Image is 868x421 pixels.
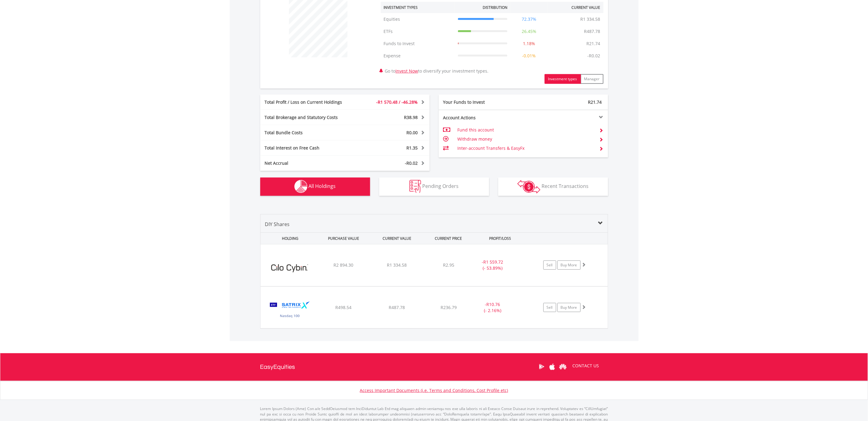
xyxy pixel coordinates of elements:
[264,294,316,327] img: EQU.ZA.STXNDQ.png
[487,301,500,307] span: R10.76
[333,262,353,268] span: R2 894.30
[510,50,548,62] td: -0.01%
[404,114,418,120] span: R38.98
[318,233,370,244] div: PURCHASE VALUE
[261,233,316,244] div: HOLDING
[260,130,359,136] div: Total Bundle Costs
[381,50,455,62] td: Expense
[536,357,547,376] a: Google Play
[405,160,418,166] span: -R0.02
[545,74,581,84] button: Investment types
[439,115,524,121] div: Account Actions
[557,303,581,312] a: Buy More
[381,13,455,25] td: Equities
[407,130,418,135] span: R0.00
[557,261,581,270] a: Buy More
[441,304,457,310] span: R236.79
[585,50,603,62] td: -R0.02
[422,183,459,189] span: Pending Orders
[581,25,603,38] td: R487.78
[371,233,423,244] div: CURRENT VALUE
[588,99,602,105] span: R21.74
[260,160,359,166] div: Net Accrual
[474,233,526,244] div: PROFIT/LOSS
[381,38,455,50] td: Funds to Invest
[260,178,370,196] button: All Holdings
[409,180,421,193] img: pending_instructions-wht.png
[543,303,556,312] a: Sell
[510,13,548,25] td: 72.37%
[387,262,407,268] span: R1 334.58
[558,357,568,376] a: Huawei
[498,178,608,196] button: Recent Transactions
[568,357,603,374] a: CONTACT US
[260,145,359,151] div: Total Interest on Free Cash
[517,180,540,193] img: transactions-zar-wht.png
[309,183,336,189] span: All Holdings
[439,99,524,105] div: Your Funds to Invest
[581,74,603,84] button: Manager
[584,38,603,50] td: R21.74
[457,135,594,144] td: Withdraw money
[470,259,516,271] div: - (- 53.89%)
[443,262,454,268] span: R2.95
[265,221,290,228] span: DIY Shares
[510,38,548,50] td: 1.18%
[396,68,418,74] a: Invest Now
[457,144,594,153] td: Inter-account Transfers & EasyFx
[294,180,308,193] img: holdings-wht.png
[483,5,507,10] div: Distribution
[543,261,556,270] a: Sell
[376,99,418,105] span: -R1 570.48 / -46.28%
[457,125,594,135] td: Fund this account
[260,353,295,381] a: EasyEquities
[547,357,558,376] a: Apple
[381,2,455,13] th: Investment Types
[424,233,473,244] div: CURRENT PRICE
[379,178,489,196] button: Pending Orders
[407,145,418,151] span: R1.35
[484,259,503,265] span: R1 559.72
[335,304,351,310] span: R498.54
[264,252,316,285] img: EQU.ZA.CCC.png
[260,99,359,105] div: Total Profit / Loss on Current Holdings
[389,304,405,310] span: R487.78
[360,387,508,393] a: Access Important Documents (i.e. Terms and Conditions, Cost Profile etc)
[470,301,516,314] div: - (- 2.16%)
[548,2,603,13] th: Current Value
[260,114,359,121] div: Total Brokerage and Statutory Costs
[510,25,548,38] td: 26.45%
[542,183,589,189] span: Recent Transactions
[381,25,455,38] td: ETFs
[578,13,603,25] td: R1 334.58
